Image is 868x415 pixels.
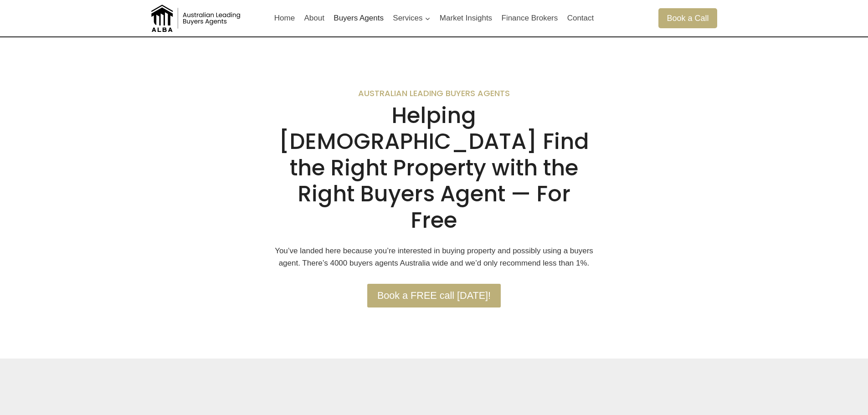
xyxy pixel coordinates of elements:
h1: Helping [DEMOGRAPHIC_DATA] Find the Right Property with the Right Buyers Agent — For Free [273,102,595,234]
a: Book a Call [658,8,717,28]
a: Contact [562,7,598,29]
a: About [299,7,329,29]
p: You’ve landed here because you’re interested in buying property and possibly using a buyers agent... [273,245,595,269]
a: Finance Brokers [497,7,562,29]
span: Services [393,12,430,24]
h6: Australian Leading Buyers Agents [273,88,595,98]
a: Home [270,7,300,29]
a: Book a FREE call [DATE]! [367,284,500,307]
span: Book a FREE call [DATE]! [377,288,491,304]
a: Market Insights [435,7,497,29]
img: Australian Leading Buyers Agents [151,5,242,32]
a: Buyers Agents [329,7,388,29]
nav: Primary Navigation [270,7,599,29]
